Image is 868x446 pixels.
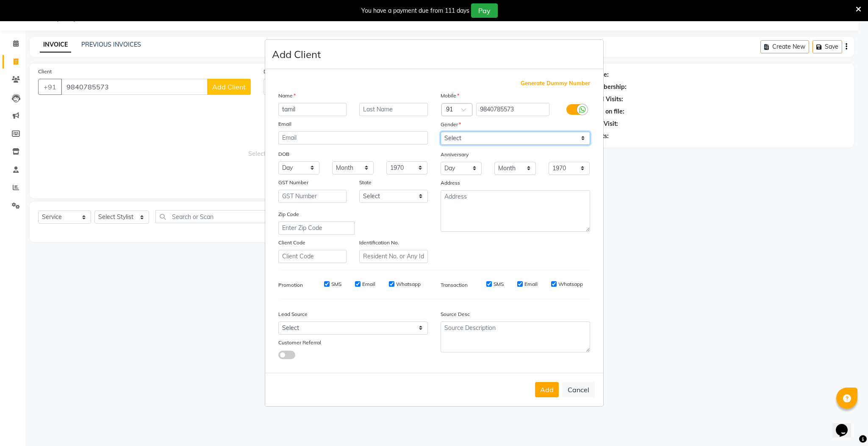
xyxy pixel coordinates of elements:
label: Zip Code [278,211,299,218]
label: DOB [278,150,289,158]
span: Generate Dummy Number [521,79,590,88]
button: Cancel [562,382,595,398]
label: Source Desc [441,310,470,318]
label: Name [278,92,296,100]
button: Pay [471,3,498,18]
h4: Add Client [272,47,321,62]
input: Last Name [359,103,428,116]
label: Transaction [441,281,468,289]
input: Enter Zip Code [278,222,355,235]
input: Client Code [278,250,347,263]
label: Promotion [278,281,303,289]
label: Identification No. [359,239,399,247]
label: SMS [331,280,341,288]
input: Mobile [476,103,549,116]
label: Email [278,120,291,128]
input: GST Number [278,190,347,203]
label: State [359,179,372,186]
iframe: chat widget [832,412,860,438]
label: Email [524,280,538,288]
label: Whatsapp [558,280,583,288]
label: Mobile [441,92,459,100]
label: Customer Referral [278,339,321,346]
label: Anniversary [441,151,469,158]
button: Add [535,382,559,397]
input: First Name [278,103,347,116]
label: Email [362,280,375,288]
label: Gender [441,121,461,128]
input: Email [278,131,428,144]
label: GST Number [278,179,308,186]
div: You have a payment due from 111 days [361,6,469,15]
label: Whatsapp [396,280,421,288]
label: Lead Source [278,310,308,318]
label: Client Code [278,239,305,247]
input: Resident No. or Any Id [359,250,428,263]
label: Address [441,179,460,187]
label: SMS [494,280,504,288]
